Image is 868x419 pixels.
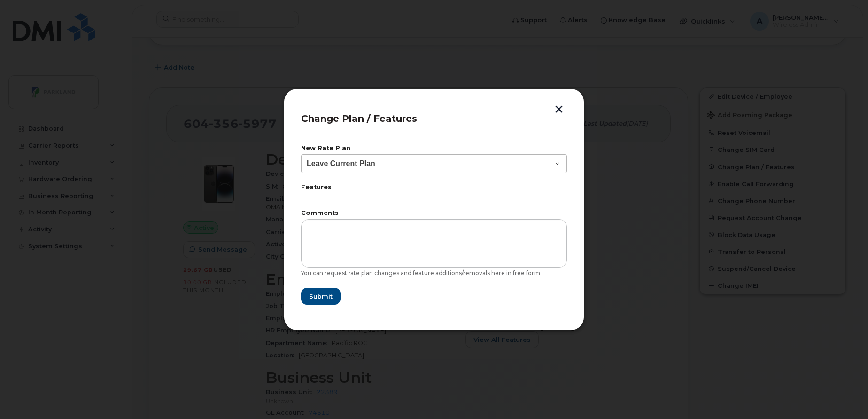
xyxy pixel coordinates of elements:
[301,184,567,190] label: Features
[301,210,567,216] label: Comments
[301,269,567,277] div: You can request rate plan changes and feature additions/removals here in free form
[309,292,333,301] span: Submit
[301,288,341,305] button: Submit
[301,145,567,151] label: New Rate Plan
[301,113,417,124] span: Change Plan / Features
